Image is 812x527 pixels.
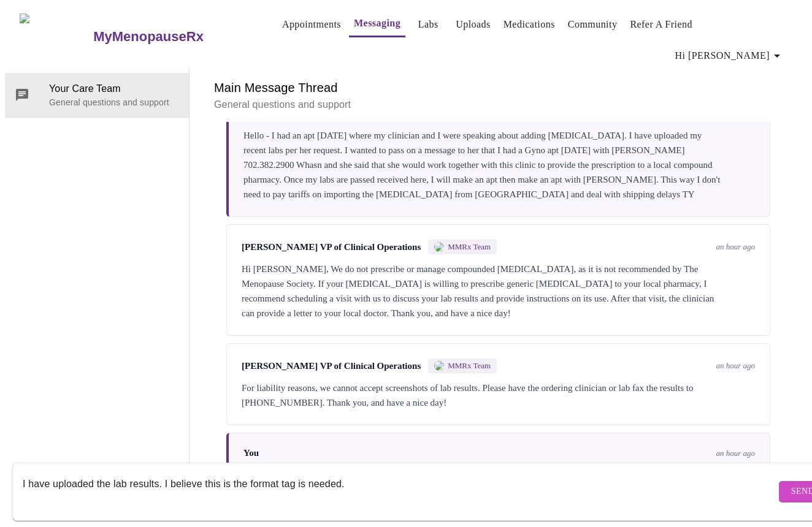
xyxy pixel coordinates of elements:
[243,128,755,202] div: Hello - I had an apt [DATE] where my clinician and I were speaking about adding [MEDICAL_DATA]. I...
[242,262,755,320] div: Hi [PERSON_NAME], We do not prescribe or manage compounded [MEDICAL_DATA], as it is not recommend...
[214,97,783,112] p: General questions and support
[93,29,204,45] h3: MyMenopauseRx
[354,15,400,32] a: Messaging
[282,16,341,33] a: Appointments
[23,472,776,511] textarea: Send a message about your appointment
[716,361,755,371] span: an hour ago
[242,381,755,410] div: For liability reasons, we cannot accept screenshots of lab results. Please have the ordering clin...
[242,361,421,371] span: [PERSON_NAME] VP of Clinical Operations
[675,47,784,64] span: Hi [PERSON_NAME]
[456,16,491,33] a: Uploads
[418,16,439,33] a: Labs
[434,361,444,371] img: MMRX
[242,242,421,252] span: [PERSON_NAME] VP of Clinical Operations
[277,12,346,37] button: Appointments
[349,11,405,37] button: Messaging
[630,16,692,33] a: Refer a Friend
[5,73,189,117] div: Your Care TeamGeneral questions and support
[504,16,555,33] a: Medications
[451,12,496,37] button: Uploads
[563,12,622,37] button: Community
[448,242,491,252] span: MMRx Team
[20,13,92,59] img: MyMenopauseRx Logo
[716,449,755,458] span: an hour ago
[716,242,755,252] span: an hour ago
[434,242,444,252] img: MMRX
[568,16,618,33] a: Community
[670,44,789,68] button: Hi [PERSON_NAME]
[49,96,179,108] p: General questions and support
[448,361,491,371] span: MMRx Team
[214,78,783,97] h6: Main Message Thread
[499,12,560,37] button: Medications
[625,12,697,37] button: Refer a Friend
[49,82,179,96] span: Your Care Team
[92,15,253,58] a: MyMenopauseRx
[243,448,259,458] span: You
[408,12,448,37] button: Labs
